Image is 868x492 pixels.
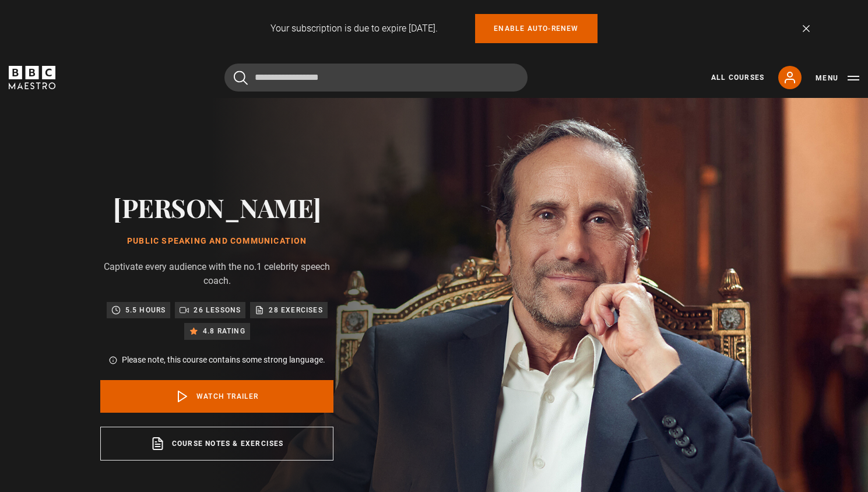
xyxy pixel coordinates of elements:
[194,304,241,316] p: 26 lessons
[100,380,333,413] a: Watch Trailer
[711,72,764,83] a: All Courses
[100,192,333,222] h2: [PERSON_NAME]
[122,354,325,366] p: Please note, this course contains some strong language.
[100,237,333,246] h1: Public Speaking and Communication
[224,64,528,92] input: Search
[270,22,438,36] p: Your subscription is due to expire [DATE].
[475,14,597,43] a: Enable auto-renew
[100,260,333,288] p: Captivate every audience with the no.1 celebrity speech coach.
[269,304,322,316] p: 28 exercises
[100,427,333,461] a: Course notes & exercises
[816,72,859,84] button: Toggle navigation
[9,66,55,89] svg: BBC Maestro
[125,304,166,316] p: 5.5 hours
[203,325,245,337] p: 4.8 rating
[234,71,248,85] button: Submit the search query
